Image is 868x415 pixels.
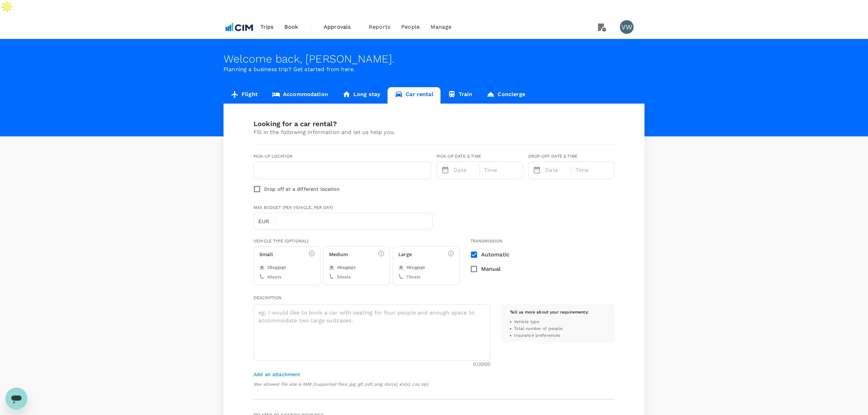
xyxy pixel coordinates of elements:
p: Manual [481,265,501,273]
p: Planning a business trip? Get started from here. [223,65,645,73]
p: EUR [258,217,275,226]
h6: Medium [329,251,348,258]
h3: Looking for a car rental? [254,120,614,128]
span: Trips [260,23,274,31]
span: People [401,23,420,31]
p: Time [575,166,589,174]
p: Fill in the following information and let us help you. [254,128,614,136]
h6: Large [398,251,412,258]
span: 5 Seats [337,274,351,281]
span: 4 Baggage [337,264,356,271]
span: 2 Baggage [267,264,286,271]
span: Vehicle type [514,319,539,325]
span: Tell us more about your requirements: [510,310,589,314]
iframe: Button to launch messaging window [5,388,27,410]
img: CIM ENVIRONMENTAL PTY LTD [223,19,255,35]
a: Accommodation [265,87,335,104]
span: 4 Baggage [406,264,425,271]
span: Insurance preferences [514,332,560,339]
p: Drop off at a different location [264,186,340,192]
span: Add an attachment [254,372,300,377]
a: Car rental [388,87,440,104]
div: Welcome back , [PERSON_NAME] . [223,53,645,65]
span: Manage [431,23,451,31]
a: Train [440,87,480,104]
div: Pick-up location [254,153,342,160]
a: Concierge [479,87,532,104]
div: Transmission [471,238,515,245]
div: Drop-off date & time [528,153,614,160]
div: Pick-up date & time [437,153,523,160]
span: Total number of people [514,325,562,332]
a: Trips [255,15,279,39]
p: Date [453,166,476,174]
p: 0 /2000 [473,361,490,367]
span: Book [284,23,298,31]
div: VW [620,20,634,34]
a: Long stay [335,87,388,104]
span: Max allowed file size is 5MB (Supported files: jpg, gif, pdf, png, doc(x), xls(x), csv, zip) [254,382,428,387]
a: Approvals [318,15,363,39]
p: Date [545,166,567,174]
h6: Small [259,251,273,258]
a: Flight [223,87,265,104]
div: Vehicle type (optional) [254,238,460,245]
p: Time [484,166,497,174]
span: Reports [369,23,390,31]
p: Automatic [481,251,510,259]
span: 7 Seats [406,274,420,281]
span: Approvals [324,23,358,31]
div: Max Budget (per vehicle, per day) [254,204,433,211]
span: 4 Seats [267,274,281,281]
a: Book [279,15,303,39]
